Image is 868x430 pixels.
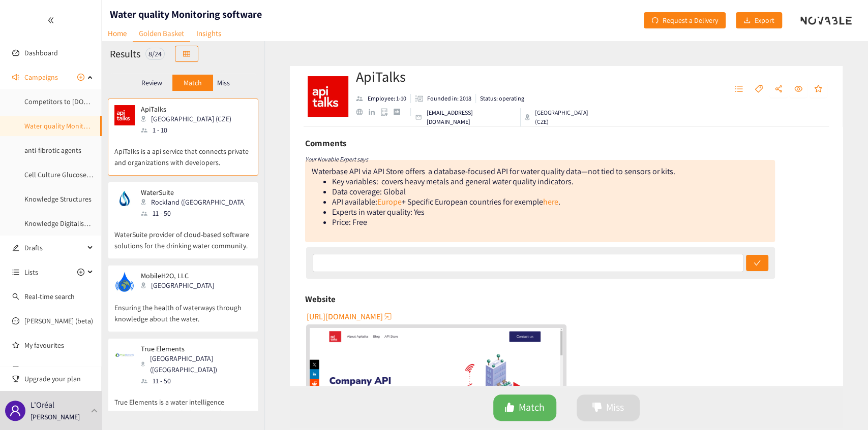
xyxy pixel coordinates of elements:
li: Price: Free [332,217,768,227]
button: dislikeMiss [577,394,640,421]
img: Company Logo [308,76,348,117]
img: Snapshot of the company's website [114,345,135,365]
a: Competitors to [DOMAIN_NAME] [24,97,122,106]
span: check [754,259,761,268]
p: ApiTalks [141,105,231,113]
span: edit [12,244,19,251]
span: Match [519,400,545,415]
a: linkedin [369,109,381,115]
a: Water quality Monitoring software [24,121,127,130]
a: anti-fibrotic agents [24,146,81,155]
iframe: Chat Widget [817,381,868,430]
a: Insights [190,25,227,41]
span: Drafts [24,238,84,258]
p: Miss [217,79,230,87]
img: Snapshot of the company's website [114,272,135,292]
button: share-alt [769,81,788,97]
div: [GEOGRAPHIC_DATA] ([GEOGRAPHIC_DATA]) [141,353,251,375]
span: user [9,405,21,417]
li: Key variables: covers heavy metals and general water quality indicators. [332,177,768,187]
p: L'Oréal [31,399,54,411]
span: like [504,402,515,414]
p: Review [141,79,162,87]
span: Upgrade your plan [24,369,94,389]
span: plus-circle [77,74,84,81]
button: downloadExport [736,12,782,28]
button: table [175,46,198,62]
li: Employees [356,94,411,103]
a: Knowledge Digitalisation [24,219,100,228]
span: Resources [24,359,84,380]
div: 11 - 50 [141,375,251,386]
a: crunchbase [394,109,406,115]
p: Employee: 1-10 [368,94,406,103]
span: star [814,85,822,94]
button: tag [750,81,768,97]
a: Real-time search [24,292,75,301]
a: My favourites [24,335,94,355]
li: Data coverage: Global [332,187,768,197]
p: True Elements [141,345,245,353]
li: Status [476,94,524,103]
h2: Results [110,47,140,61]
button: [URL][DOMAIN_NAME] [307,308,393,324]
h1: Water quality Monitoring software [110,7,262,21]
button: check [746,255,768,271]
span: plus-circle [77,269,84,276]
button: unordered-list [730,81,748,97]
span: trophy [12,375,19,382]
a: [PERSON_NAME] (beta) [24,316,93,325]
h6: Comments [305,136,346,151]
span: Export [755,15,774,26]
button: eye [789,81,807,97]
span: eye [794,85,802,94]
span: table [183,50,190,58]
li: Experts in water quality: Yes [332,207,768,217]
span: [URL][DOMAIN_NAME] [307,310,383,323]
span: sound [12,74,19,81]
p: Match [184,79,202,87]
p: Ensuring the health of waterways through knowledge about the water. [114,292,252,324]
p: Founded in: 2018 [427,94,471,103]
img: Snapshot of the company's website [114,105,135,125]
span: tag [755,85,763,94]
div: 1 - 10 [141,124,237,136]
a: Cell Culture Glucose Monitoring [24,170,121,179]
span: download [743,17,751,25]
li: Founded in year [411,94,476,103]
a: Home [102,25,133,41]
a: Knowledge Structures [24,194,92,204]
a: Golden Basket [133,25,190,42]
p: ApiTalks is a api service that connects private and organizations with developers. [114,136,252,168]
span: Lists [24,262,38,282]
p: [PERSON_NAME] [31,411,80,422]
p: [EMAIL_ADDRESS][DOMAIN_NAME] [427,108,517,126]
p: True Elements is a water intelligence company providing solutions to help government agencies mak... [114,386,252,430]
span: Campaigns [24,67,58,87]
p: Status: operating [480,94,524,103]
span: Miss [606,400,624,415]
h6: Website [305,291,336,307]
span: unordered-list [12,269,19,276]
div: [GEOGRAPHIC_DATA] (CZE) [525,108,603,126]
button: redoRequest a Delivery [644,12,726,28]
a: Dashboard [24,48,58,57]
span: book [12,366,19,373]
span: dislike [592,402,602,414]
button: likeMatch [493,394,556,421]
span: redo [651,17,659,25]
div: Rockland ([GEOGRAPHIC_DATA]) [141,196,251,208]
p: MobileH2O, LLC [141,272,214,280]
a: here [543,196,558,207]
span: Request a Delivery [663,15,718,26]
span: share-alt [774,85,783,94]
h2: ApiTalks [356,67,603,87]
i: Your Novable Expert says [305,155,368,163]
img: Snapshot of the company's website [114,188,135,209]
div: Widget de chat [817,381,868,430]
div: 11 - 50 [141,208,251,219]
div: 8 / 24 [145,48,165,60]
a: google maps [381,108,394,116]
p: WaterSuite [141,188,245,196]
a: website [356,109,369,115]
